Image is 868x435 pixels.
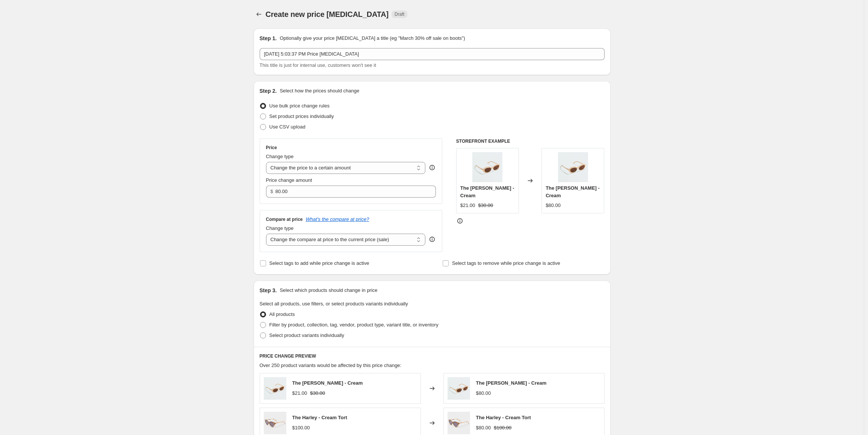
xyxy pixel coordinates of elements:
img: 220915_LuvLou_Product29_2afac0c1-cced-426e-aeab-327d20b3aa10_80x.jpg [448,377,470,400]
h3: Price [266,145,277,151]
span: The [PERSON_NAME] - Cream [546,185,600,198]
div: $21.00 [292,390,307,397]
h2: Step 3. [260,287,277,294]
img: 943448ff686b5d6ce8dadf898af480a1_80x.jpg [264,412,286,434]
h2: Step 1. [260,35,277,42]
span: Set product prices individually [269,113,334,119]
div: $80.00 [476,424,491,432]
span: This title is just for internal use, customers won't see it [260,62,376,68]
span: Create new price [MEDICAL_DATA] [266,10,389,18]
p: Select which products should change in price [280,287,377,294]
p: Select how the prices should change [280,87,359,95]
div: $80.00 [476,390,491,397]
span: Select product variants individually [269,332,344,338]
h6: PRICE CHANGE PREVIEW [260,353,605,359]
span: Change type [266,154,294,159]
button: Price change jobs [254,9,264,20]
h2: Step 2. [260,87,277,95]
span: Use bulk price change rules [269,103,330,109]
h3: Compare at price [266,216,303,222]
span: Select all products, use filters, or select products variants individually [260,301,408,307]
img: 943448ff686b5d6ce8dadf898af480a1_80x.jpg [448,412,470,434]
img: 220915_LuvLou_Product29_2afac0c1-cced-426e-aeab-327d20b3aa10_80x.jpg [558,152,588,182]
span: Change type [266,225,294,231]
span: Select tags to add while price change is active [269,260,369,266]
div: help [428,236,436,243]
span: Draft [395,11,404,17]
div: $80.00 [546,202,561,209]
strike: $100.00 [494,424,511,432]
span: Use CSV upload [269,124,305,130]
strike: $30.00 [310,390,325,397]
span: The [PERSON_NAME] - Cream [476,380,547,386]
span: The [PERSON_NAME] - Cream [460,185,514,198]
span: The Harley - Cream Tort [476,415,531,420]
strike: $30.00 [478,202,493,209]
img: 220915_LuvLou_Product29_2afac0c1-cced-426e-aeab-327d20b3aa10_80x.jpg [472,152,502,182]
input: 80.00 [275,186,425,198]
span: The [PERSON_NAME] - Cream [292,380,363,386]
span: The Harley - Cream Tort [292,415,347,420]
input: 30% off holiday sale [260,48,605,60]
img: 220915_LuvLou_Product29_2afac0c1-cced-426e-aeab-327d20b3aa10_80x.jpg [264,377,286,400]
span: All products [269,311,295,317]
div: $100.00 [292,424,310,432]
div: help [428,164,436,171]
span: Over 250 product variants would be affected by this price change: [260,362,402,368]
span: $ [271,189,273,194]
span: Price change amount [266,177,312,183]
span: Filter by product, collection, tag, vendor, product type, variant title, or inventory [269,322,439,328]
span: Select tags to remove while price change is active [452,260,560,266]
h6: STOREFRONT EXAMPLE [456,138,605,144]
button: What's the compare at price? [306,216,369,222]
p: Optionally give your price [MEDICAL_DATA] a title (eg "March 30% off sale on boots") [280,35,465,42]
div: $21.00 [460,202,475,209]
